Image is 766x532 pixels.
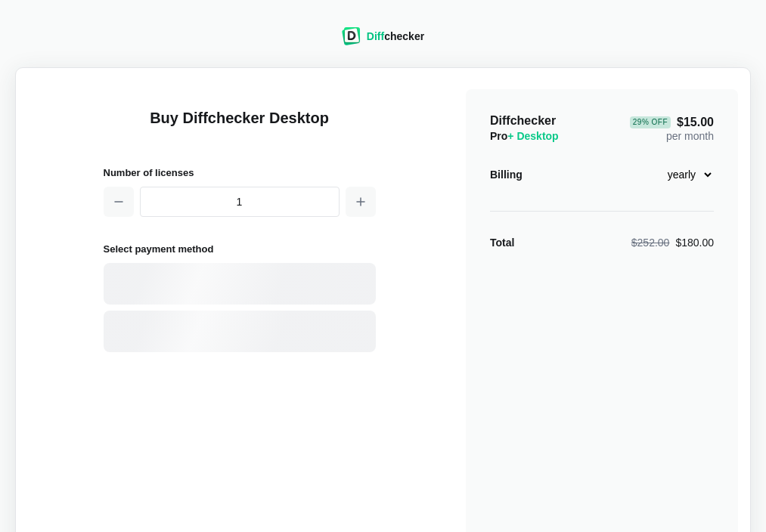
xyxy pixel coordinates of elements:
a: Diffchecker logoDiffchecker [342,36,424,48]
h2: Number of licenses [104,165,376,181]
span: Diff [367,30,384,42]
div: Billing [490,167,523,182]
span: Pro [490,130,559,142]
span: $252.00 [631,237,670,249]
span: + Desktop [507,130,558,142]
h2: Select payment method [104,241,376,257]
input: 1 [140,187,340,217]
div: checker [367,29,424,44]
div: 29 % Off [630,116,671,128]
div: per month [630,113,714,144]
h1: Buy Diffchecker Desktop [104,107,376,147]
span: $15.00 [630,116,714,128]
strong: Total [490,237,514,249]
img: Diffchecker logo [342,27,361,45]
span: Diffchecker [490,114,556,127]
div: $180.00 [631,235,714,250]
